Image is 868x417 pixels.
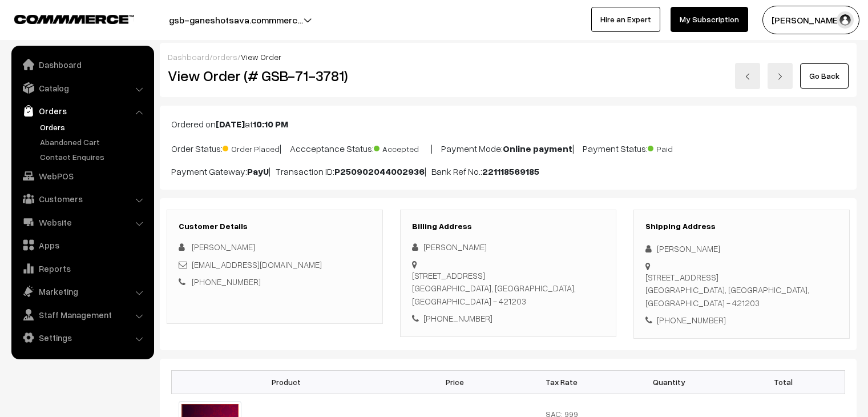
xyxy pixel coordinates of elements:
a: Go Back [800,63,849,89]
th: Product [172,370,401,394]
h3: Shipping Address [645,222,838,231]
a: Catalog [14,78,150,98]
a: Customers [14,189,150,209]
img: left-arrow.png [744,73,751,80]
a: Reports [14,258,150,279]
b: 10:10 PM [253,118,288,130]
h3: Billing Address [412,222,604,231]
span: [PERSON_NAME] [192,242,255,252]
a: Settings [14,327,150,348]
a: [EMAIL_ADDRESS][DOMAIN_NAME] [192,259,322,270]
span: Order Placed [223,140,280,155]
b: Online payment [503,143,572,154]
a: WebPOS [14,166,150,186]
span: Accepted [374,140,431,155]
a: orders [212,52,237,62]
span: View Order [241,52,281,62]
b: PayU [247,166,269,177]
p: Ordered on at [171,117,845,131]
div: / / [168,51,849,63]
a: Website [14,212,150,232]
div: [PERSON_NAME] [645,242,838,255]
a: Staff Management [14,304,150,325]
p: Payment Gateway: | Transaction ID: | Bank Ref No.: [171,165,845,178]
a: [PHONE_NUMBER] [192,276,261,287]
th: Total [722,370,845,394]
div: [PHONE_NUMBER] [645,314,838,327]
a: Dashboard [168,52,209,62]
a: Apps [14,235,150,255]
img: right-arrow.png [777,73,784,80]
a: Hire an Expert [591,7,660,32]
th: Price [401,370,508,394]
a: Abandoned Cart [37,136,150,148]
button: [PERSON_NAME] [762,6,859,34]
img: COMMMERCE [14,15,134,23]
p: Order Status: | Accceptance Status: | Payment Mode: | Payment Status: [171,140,845,155]
th: Quantity [615,370,722,394]
a: Orders [14,101,150,121]
b: P250902044002936 [334,166,425,177]
a: Dashboard [14,54,150,75]
span: Paid [648,140,705,155]
a: My Subscription [671,7,748,32]
img: user [837,11,854,29]
a: Marketing [14,281,150,302]
button: gsb-ganeshotsava.commmerc… [129,6,343,34]
a: Contact Enquires [37,151,150,163]
h2: View Order (# GSB-71-3781) [168,67,383,85]
h3: Customer Details [179,222,371,231]
div: [PHONE_NUMBER] [412,312,604,325]
div: [STREET_ADDRESS] [GEOGRAPHIC_DATA], [GEOGRAPHIC_DATA], [GEOGRAPHIC_DATA] - 421203 [645,271,838,310]
a: Orders [37,121,150,133]
th: Tax Rate [508,370,615,394]
div: [PERSON_NAME] [412,240,604,254]
b: 221118569185 [482,166,539,177]
div: [STREET_ADDRESS] [GEOGRAPHIC_DATA], [GEOGRAPHIC_DATA], [GEOGRAPHIC_DATA] - 421203 [412,269,604,308]
a: COMMMERCE [14,11,114,25]
b: [DATE] [216,118,245,130]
